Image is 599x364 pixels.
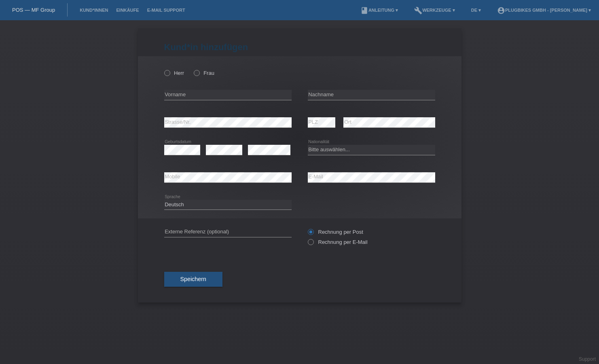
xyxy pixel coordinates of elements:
[493,8,595,13] a: account_circlePlugBikes GmbH - [PERSON_NAME] ▾
[12,7,55,13] a: POS — MF Group
[497,6,505,15] i: account_circle
[308,229,363,235] label: Rechnung per Post
[308,229,313,239] input: Rechnung per Post
[467,8,485,13] a: DE ▾
[143,8,189,13] a: E-Mail Support
[360,6,368,15] i: book
[356,8,402,13] a: bookAnleitung ▾
[579,356,596,362] a: Support
[410,8,459,13] a: buildWerkzeuge ▾
[308,239,368,245] label: Rechnung per E-Mail
[194,70,214,76] label: Frau
[164,70,169,75] input: Herr
[164,272,222,287] button: Speichern
[414,6,422,15] i: build
[164,42,435,52] h1: Kund*in hinzufügen
[180,276,206,282] span: Speichern
[164,70,184,76] label: Herr
[112,8,143,13] a: Einkäufe
[76,8,112,13] a: Kund*innen
[308,239,313,249] input: Rechnung per E-Mail
[194,70,199,75] input: Frau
